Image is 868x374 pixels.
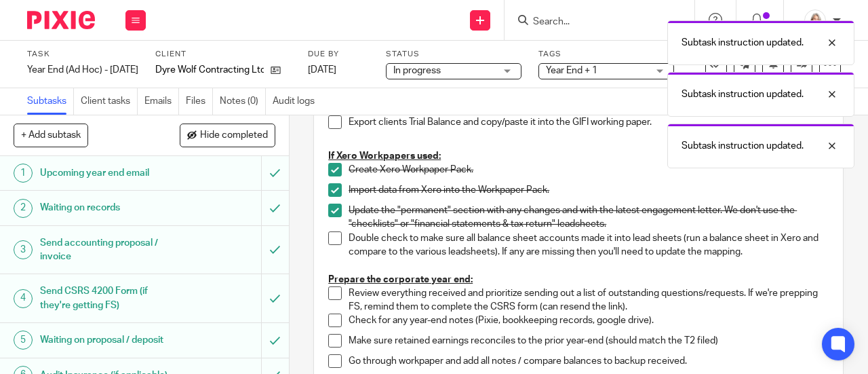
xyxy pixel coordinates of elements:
[308,65,336,75] span: [DATE]
[27,63,138,77] div: Year End (Ad Hoc) - [DATE]
[186,88,213,115] a: Files
[155,49,291,60] label: Client
[804,10,826,31] img: Screenshot%202023-11-02%20134555.png
[682,36,804,50] p: Subtask instruction updated.
[682,88,804,101] p: Subtask instruction updated.
[40,281,178,316] h1: Send CSRS 4200 Form (if they're getting FS)
[220,88,266,115] a: Notes (0)
[180,124,275,147] button: Hide completed
[40,198,178,218] h1: Waiting on records
[349,183,829,197] p: Import data from Xero into the Workpaper Pack.
[349,163,829,176] p: Create Xero Workpaper Pack.
[40,330,178,350] h1: Waiting on proposal / deposit
[349,231,829,259] p: Double check to make sure all balance sheet accounts made it into lead sheets (run a balance shee...
[328,151,441,161] u: If Xero Workpapers used:
[14,331,33,350] div: 5
[40,163,178,183] h1: Upcoming year end email
[14,289,33,308] div: 4
[27,88,74,115] a: Subtasks
[144,88,179,115] a: Emails
[40,233,178,267] h1: Send accounting proposal / invoice
[349,204,829,231] p: Update the "permanent" section with any changes and with the latest engagement letter. We don't u...
[81,88,138,115] a: Client tasks
[349,115,829,129] p: Export clients Trial Balance and copy/paste it into the GIFI working paper.
[308,49,369,60] label: Due by
[14,240,33,259] div: 3
[14,199,33,218] div: 2
[349,286,829,314] p: Review everything received and prioritize sending out a list of outstanding questions/requests. I...
[393,66,441,75] span: In progress
[328,275,473,284] u: Prepare the corporate year end:
[200,130,268,141] span: Hide completed
[27,63,138,77] div: Year End (Ad Hoc) - July 2025
[349,334,829,348] p: Make sure retained earnings reconciles to the prior year-end (should match the T2 filed)
[386,49,521,60] label: Status
[349,354,829,368] p: Go through workpaper and add all notes / compare balances to backup received.
[14,124,88,147] button: + Add subtask
[27,11,95,29] img: Pixie
[349,314,829,327] p: Check for any year-end notes (Pixie, bookkeeping records, google drive).
[273,88,321,115] a: Audit logs
[682,139,804,153] p: Subtask instruction updated.
[14,164,33,183] div: 1
[27,49,138,60] label: Task
[155,63,264,77] p: Dyre Wolf Contracting Ltd.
